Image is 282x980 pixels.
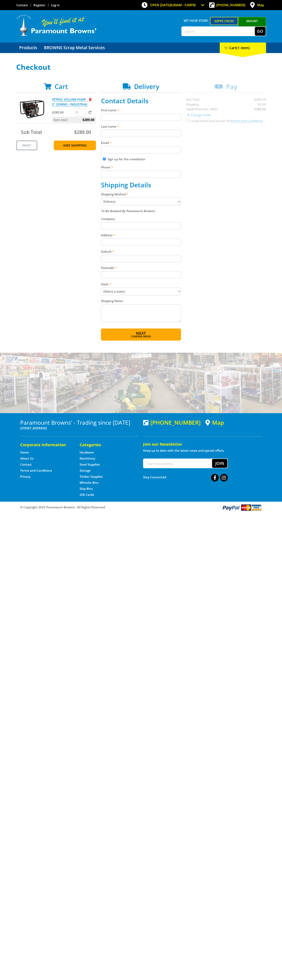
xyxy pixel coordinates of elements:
span: $289.00 [74,129,91,135]
div: [PHONE_NUMBER] [143,419,201,426]
span: $289.00 [82,117,94,123]
label: Last name [101,124,181,129]
div: Cart [220,43,266,53]
a: Go to the Storage page [80,468,91,473]
input: Please enter your address. [101,239,181,246]
a: Mount [PERSON_NAME] [238,17,266,32]
h5: Categories [80,442,131,448]
a: Go to the Skip Bins page [80,487,93,491]
label: Phone [101,165,181,170]
p: $289.00 [52,110,74,115]
a: Go to the Wheelie Bins page [80,481,99,485]
p: Item total: [52,117,96,123]
div: ® Copyright 2025 Paramount Browns'. All Rights Reserved. [16,504,266,511]
a: Go to the Machinery page [80,456,95,461]
h1: Checkout [16,63,266,71]
p: Keep up to date with the latest news and special offers. [143,448,262,453]
select: Please select your state. [101,288,181,295]
button: Next Confirm order [101,328,181,341]
input: Please enter your telephone number. [101,171,181,178]
img: PETROL VOLUME PUMP - 2" (50MM) - INDUSTRIAL [20,97,44,121]
h2: Contact Details [101,97,181,105]
a: Go to the Timber Supplies page [80,474,103,479]
input: Please enter your email address. [101,146,181,153]
a: Go to the About Us page [20,456,33,461]
a: Go to the Gift Cards page [80,493,94,497]
input: Please enter your postcode. [101,271,181,278]
a: Go to the Hardware page [80,450,94,455]
h2: Shipping Details [101,181,181,189]
input: Please enter your suburb. [101,255,181,262]
span: 8:00am - 5:00pm [170,3,196,7]
div: Stay Connected [143,472,228,482]
a: Go to the Contact page [20,462,32,467]
input: Please enter your last name. [101,130,181,137]
a: Go to the BROWNS Scrap Metal Services page [41,43,108,53]
span: OPEN [DATE] [150,3,196,7]
button: Go [255,27,266,36]
input: Please enter your first name. [101,114,181,121]
button: Join [212,459,227,468]
a: Print [16,141,37,150]
em: To Be Booked By Paramount Browns' [101,209,155,213]
label: Sign up for the newsletter [107,157,145,161]
a: Keep Shopping [54,141,96,150]
img: Paramount Browns' [16,14,97,36]
label: Company [101,216,181,221]
select: Please select a shipping method. [101,198,181,205]
label: Shipping Method [101,192,181,197]
a: Go to the Home page [20,450,29,455]
span: Next [136,330,146,336]
a: Go to the Contact page [16,3,28,7]
input: Search [182,27,255,36]
a: Go to the registration page [33,3,45,7]
h5: Corporate Information [20,442,72,448]
a: Gepps Cross [210,17,238,25]
span: (1 item) [236,45,250,50]
label: Shipping Notes [101,298,181,303]
a: View a map of Gepps Cross location [205,419,224,426]
h3: Paramount Browns' - Trading since [DATE] [20,419,139,426]
a: Go to the Products page [16,43,40,53]
h5: Join our Newsletter [143,441,262,447]
p: [STREET_ADDRESS] [20,426,139,431]
label: Email [101,140,181,145]
span: Confirm order [110,335,172,338]
a: PETROL VOLUME PUMP - 2" (50MM) - INDUSTRIAL [52,97,88,106]
img: PayPal, Mastercard, Visa accepted [222,504,262,511]
label: State [101,282,181,287]
span: Sub Total [21,129,42,135]
label: Address [101,233,181,238]
input: Your email address [144,459,212,468]
span: Delivery [134,82,159,91]
a: Remove from cart [89,97,92,101]
label: Postcode [101,265,181,270]
a: Go to the Terms and Conditions page [20,468,52,473]
a: Log in [51,3,60,7]
a: Go to the Privacy page [20,474,30,479]
span: Cart [55,82,68,91]
label: Suburb [101,249,181,254]
span: Set your store [181,17,210,24]
a: Go to the Steel Supplies page [80,462,100,467]
label: First name [101,108,181,113]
